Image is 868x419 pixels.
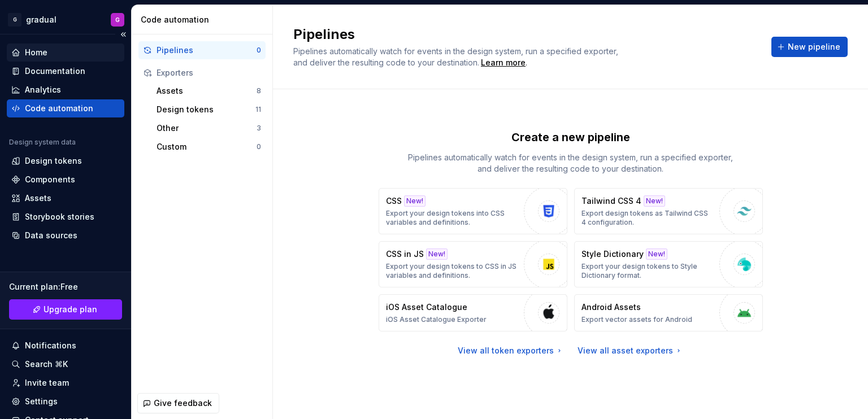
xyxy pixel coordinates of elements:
p: Export vector assets for Android [581,315,692,324]
a: Analytics [7,81,124,99]
p: Pipelines automatically watch for events in the design system, run a specified exporter, and deli... [401,152,740,174]
p: Export your design tokens to CSS in JS variables and definitions. [386,262,518,280]
a: Invite team [7,374,124,392]
p: Export design tokens as Tailwind CSS 4 configuration. [581,209,714,227]
button: GgradualG [2,7,129,32]
button: iOS Asset CatalogueiOS Asset Catalogue Exporter [379,294,567,331]
div: 3 [257,124,261,133]
button: CSSNew!Export your design tokens into CSS variables and definitions. [379,188,567,234]
div: New! [646,248,667,260]
div: Storybook stories [25,211,94,222]
span: New pipeline [788,41,840,53]
div: New! [644,195,665,207]
div: Current plan : Free [9,281,122,293]
p: Export your design tokens into CSS variables and definitions. [386,209,518,227]
div: New! [426,248,448,260]
a: Learn more [481,57,526,68]
div: Components [25,174,75,185]
button: Upgrade plan [9,299,122,320]
div: Other [157,123,257,134]
div: Settings [25,396,58,407]
button: Style DictionaryNew!Export your design tokens to Style Dictionary format. [574,241,763,287]
button: Search ⌘K [7,355,124,373]
div: 0 [257,46,261,55]
span: Upgrade plan [44,304,97,315]
div: Custom [157,141,257,152]
div: Design tokens [157,104,255,115]
p: Tailwind CSS 4 [581,195,641,207]
div: Code automation [25,103,93,114]
p: iOS Asset Catalogue [386,302,467,313]
h2: Pipelines [293,25,758,43]
a: Documentation [7,62,124,80]
a: View all asset exporters [578,345,683,356]
div: Assets [157,85,257,97]
div: New! [404,195,426,207]
button: New pipeline [771,37,848,57]
button: Give feedback [137,393,219,413]
div: Notifications [25,340,76,351]
div: Search ⌘K [25,359,68,370]
a: View all token exporters [458,345,564,356]
a: Settings [7,392,124,411]
div: G [8,13,21,27]
p: CSS [386,195,402,207]
div: gradual [26,14,57,25]
button: Other3 [152,119,266,137]
a: Design tokens [7,152,124,170]
div: Documentation [25,66,85,77]
button: Android AssetsExport vector assets for Android [574,294,763,331]
a: Home [7,43,124,62]
div: Invite team [25,377,69,389]
span: . [479,59,527,67]
div: 0 [257,142,261,151]
a: Code automation [7,99,124,117]
button: Notifications [7,337,124,355]
div: G [115,15,120,24]
button: CSS in JSNew!Export your design tokens to CSS in JS variables and definitions. [379,241,567,287]
span: Give feedback [154,398,212,409]
a: Assets [7,189,124,207]
p: Android Assets [581,302,641,313]
div: 11 [255,105,261,114]
a: Components [7,171,124,189]
div: Home [25,47,47,58]
a: Data sources [7,226,124,245]
div: Analytics [25,84,61,95]
button: Tailwind CSS 4New!Export design tokens as Tailwind CSS 4 configuration. [574,188,763,234]
div: Code automation [141,14,268,25]
button: Design tokens11 [152,101,266,119]
div: Design system data [9,138,76,147]
button: Custom0 [152,138,266,156]
p: iOS Asset Catalogue Exporter [386,315,487,324]
p: CSS in JS [386,248,424,260]
span: Pipelines automatically watch for events in the design system, run a specified exporter, and deli... [293,46,620,67]
div: Design tokens [25,155,82,167]
button: Collapse sidebar [115,27,131,42]
button: Assets8 [152,82,266,100]
button: Pipelines0 [138,41,266,59]
div: Data sources [25,230,77,241]
div: 8 [257,86,261,95]
a: Storybook stories [7,208,124,226]
p: Export your design tokens to Style Dictionary format. [581,262,714,280]
div: Exporters [157,67,261,78]
div: Assets [25,193,51,204]
p: Create a new pipeline [511,129,630,145]
div: Pipelines [157,45,257,56]
p: Style Dictionary [581,248,644,260]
